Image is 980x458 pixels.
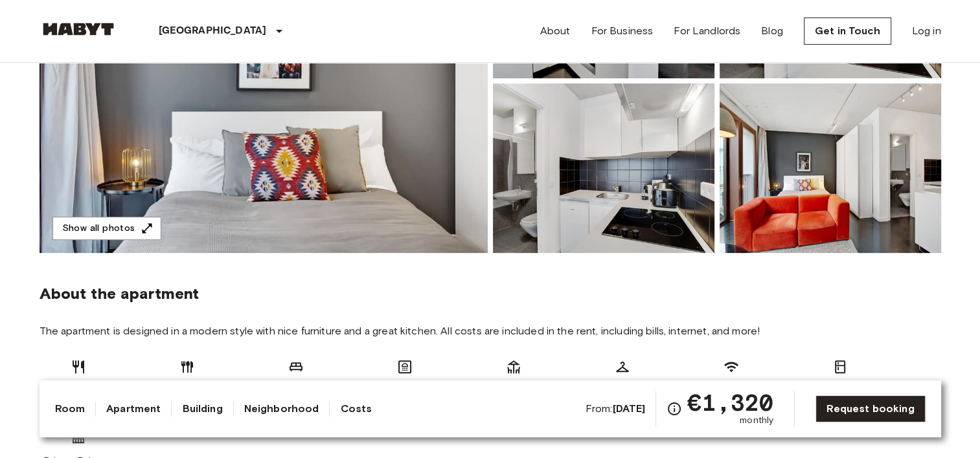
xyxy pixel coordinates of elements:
[612,402,645,415] b: [DATE]
[340,401,372,417] a: Costs
[804,17,891,45] a: Get in Touch
[912,23,941,39] a: Log in
[40,284,199,303] span: About the apartment
[52,217,161,241] button: Show all photos
[674,23,740,39] a: For Landlords
[182,401,222,417] a: Building
[720,83,941,253] img: Picture of unit DE-01-049-005-01H
[591,23,653,39] a: For Business
[40,324,941,338] span: The apartment is designed in a modern style with nice furniture and a great kitchen. All costs ar...
[244,401,319,417] a: Neighborhood
[761,23,783,39] a: Blog
[687,391,773,414] span: €1,320
[159,23,267,39] p: [GEOGRAPHIC_DATA]
[540,23,571,39] a: About
[40,23,117,36] img: Habyt
[740,414,773,427] span: monthly
[493,83,714,253] img: Picture of unit DE-01-049-005-01H
[586,402,646,416] span: From:
[55,401,85,417] a: Room
[106,401,161,417] a: Apartment
[815,395,925,422] a: Request booking
[667,401,682,417] svg: Check cost overview for full price breakdown. Please note that discounts apply to new joiners onl...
